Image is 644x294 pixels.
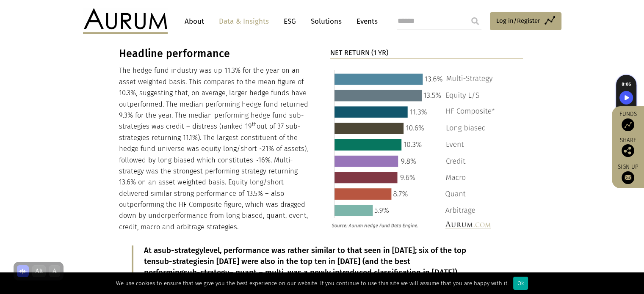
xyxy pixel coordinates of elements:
[83,8,168,34] img: Aurum
[184,268,229,277] span: sub-strategy
[215,14,273,29] a: Data & Insights
[252,121,257,127] sup: th
[513,277,528,290] div: Ok
[156,257,207,266] span: sub-strategies
[158,246,203,255] span: sub-strategy
[622,144,634,157] img: Share this post
[490,12,561,30] a: Log in/Register
[616,137,640,157] div: Share
[467,13,484,30] input: Submit
[307,14,346,29] a: Solutions
[616,163,640,184] a: Sign up
[144,245,500,278] p: At a level, performance was rather similar to that seen in [DATE]; six of the top ten in [DATE] w...
[622,171,634,184] img: Sign up to our newsletter
[496,16,540,26] span: Log in/Register
[119,65,312,233] p: The hedge fund industry was up 11.3% for the year on an asset weighted basis. This compares to th...
[119,47,312,60] h3: Headline performance
[622,118,634,131] img: Access Funds
[279,14,300,29] a: ESG
[352,14,378,29] a: Events
[330,49,388,57] strong: NET RETURN (1 YR)
[180,14,208,29] a: About
[616,110,640,131] a: Funds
